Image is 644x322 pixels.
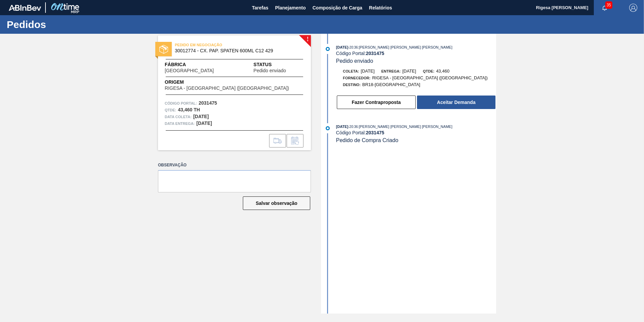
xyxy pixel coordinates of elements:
[326,47,330,51] img: atual
[7,21,126,28] h1: Pedidos
[605,1,612,9] span: 35
[199,100,217,106] strong: 2031475
[165,100,197,107] span: Código Portal:
[358,45,452,49] span: : [PERSON_NAME] [PERSON_NAME] [PERSON_NAME]
[165,61,235,68] span: Fábrica
[193,114,209,119] strong: [DATE]
[165,86,289,91] span: RIGESA - [GEOGRAPHIC_DATA] ([GEOGRAPHIC_DATA])
[165,68,214,73] span: [GEOGRAPHIC_DATA]
[175,42,269,48] span: PEDIDO EM NEGOCIAÇÃO
[366,51,384,56] strong: 2031475
[629,4,637,12] img: Logout
[423,69,434,73] span: Qtde:
[252,4,268,12] span: Tarefas
[337,96,416,109] button: Fazer Contraproposta
[165,120,195,127] span: Data entrega:
[336,45,348,49] span: [DATE]
[336,51,496,56] div: Código Portal:
[158,160,311,170] label: Observação
[287,134,303,147] div: Informar alteração no pedido
[343,69,359,73] span: Coleta:
[254,68,286,73] span: Pedido enviado
[178,107,200,112] strong: 43,460 TH
[196,120,212,126] strong: [DATE]
[402,69,416,74] span: [DATE]
[343,83,361,87] span: Destino:
[165,107,176,113] span: Qtde :
[336,125,348,129] span: [DATE]
[381,69,400,73] span: Entrega:
[165,113,192,120] span: Data coleta:
[358,125,452,129] span: : [PERSON_NAME] [PERSON_NAME] [PERSON_NAME]
[159,45,168,54] img: status
[275,4,306,12] span: Planejamento
[269,134,286,147] div: Ir para Composição de Carga
[417,96,495,109] button: Aceitar Demanda
[9,5,41,11] img: TNhmsLtSVTkK8tSr43FrP2fwEKptu5GPRR3wAAAABJRU5ErkJggg==
[313,4,362,12] span: Composição de Carga
[372,75,488,80] span: RIGESA - [GEOGRAPHIC_DATA] ([GEOGRAPHIC_DATA])
[326,126,330,130] img: atual
[336,137,398,143] span: Pedido de Compra Criado
[361,69,375,74] span: [DATE]
[369,4,392,12] span: Relatórios
[243,196,310,210] button: Salvar observação
[348,125,358,129] span: - 20:36
[343,76,371,80] span: Fornecedor:
[436,69,450,74] span: 43,460
[594,3,615,12] button: Notificações
[336,58,373,64] span: Pedido enviado
[366,130,384,135] strong: 2031475
[362,82,420,87] span: BR18-[GEOGRAPHIC_DATA]
[175,48,297,53] span: 30012774 - CX. PAP. SPATEN 600ML C12 429
[348,46,358,49] span: - 20:36
[165,79,304,86] span: Origem
[254,61,304,68] span: Status
[336,130,496,135] div: Código Portal:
